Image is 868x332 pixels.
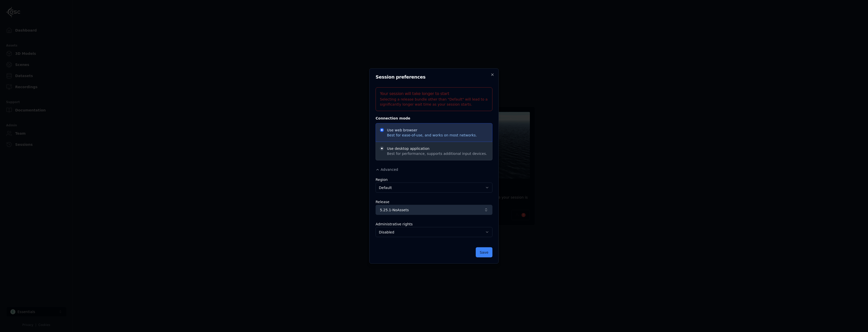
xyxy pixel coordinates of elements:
label: Region [376,178,388,182]
button: Save [476,247,492,257]
span: 5.25.1-NoAssets [380,207,482,212]
span: Best for ease-of-use, and works on most networks. [387,133,477,138]
span: Use web browser [387,128,477,133]
legend: Connection mode [376,115,410,121]
h2: Session preferences [376,75,492,79]
div: Selecting a release bundle other than "Default" will lead to a significantly longer wait time as ... [380,97,488,107]
span: Use desktop application [387,146,487,151]
span: Use desktop application [376,142,492,160]
label: Release [376,200,389,204]
label: Administrative rights [376,222,413,226]
h5: Your session will take longer to start [380,92,488,96]
button: Advanced [376,167,398,172]
span: Advanced [381,168,398,172]
span: Best for performance, supports additional input devices. [387,151,487,156]
span: Use web browser [376,123,492,142]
